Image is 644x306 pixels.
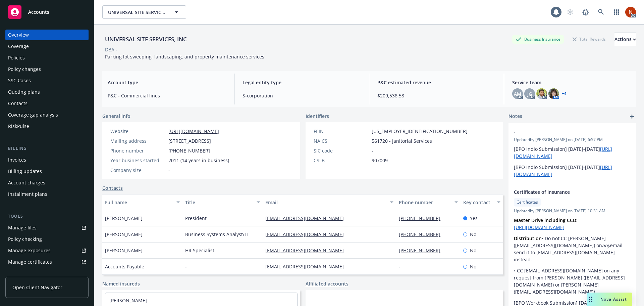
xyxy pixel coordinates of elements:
[5,177,89,188] a: Account charges
[548,88,559,99] img: photo
[602,242,610,249] em: any
[105,263,144,270] span: Accounts Payable
[372,137,432,144] span: 561720 - Janitorial Services
[527,90,532,97] span: JG
[168,167,170,174] span: -
[514,90,521,97] span: AM
[512,79,631,86] span: Service team
[470,215,478,222] span: Yes
[8,87,40,97] div: Quoting plans
[185,231,249,238] span: Business Systems Analyst/IT
[8,257,52,267] div: Manage certificates
[5,213,89,220] div: Tools
[470,263,476,270] span: No
[461,194,503,210] button: Key contact
[5,245,89,256] span: Manage exposures
[514,235,631,263] p: • Do not CC [PERSON_NAME] ([EMAIL_ADDRESS][DOMAIN_NAME]) on email - send it to [EMAIL_ADDRESS][DO...
[265,215,349,221] a: [EMAIL_ADDRESS][DOMAIN_NAME]
[377,79,496,86] span: P&C estimated revenue
[512,35,564,43] div: Business Insurance
[8,52,25,63] div: Policies
[102,113,130,120] span: General info
[610,5,623,19] a: Switch app
[110,128,166,135] div: Website
[514,137,631,143] span: Updated by [PERSON_NAME] on [DATE] 6:57 PM
[102,5,186,19] button: UNIVERSAL SITE SERVICES, INC
[470,247,476,254] span: No
[168,137,211,144] span: [STREET_ADDRESS]
[600,296,627,302] span: Nova Assist
[463,199,493,206] div: Key contact
[587,293,632,306] button: Nova Assist
[377,92,496,99] span: $209,538.58
[470,231,476,238] span: No
[514,188,613,195] span: Certificates of Insurance
[5,3,89,21] a: Accounts
[8,222,37,233] div: Manage files
[562,92,567,96] a: +4
[185,247,214,254] span: HR Specialist
[587,293,595,306] div: Drag to move
[5,234,89,245] a: Policy checking
[372,128,468,135] span: [US_EMPLOYER_IDENTIFICATION_NUMBER]
[8,177,45,188] div: Account charges
[563,5,577,19] a: Start snowing
[5,189,89,200] a: Installment plans
[182,194,263,210] button: Title
[185,199,253,206] div: Title
[8,189,47,200] div: Installment plans
[105,199,172,206] div: Full name
[8,166,42,177] div: Billing updates
[5,87,89,97] a: Quoting plans
[514,224,565,230] a: [URL][DOMAIN_NAME]
[399,215,446,221] a: [PHONE_NUMBER]
[5,145,89,152] div: Billing
[5,121,89,132] a: RiskPulse
[185,215,207,222] span: President
[508,113,522,121] span: Notes
[306,280,348,287] a: Affiliated accounts
[263,194,396,210] button: Email
[8,41,29,52] div: Coverage
[105,247,143,254] span: [PERSON_NAME]
[102,184,123,191] a: Contacts
[614,33,636,46] div: Actions
[5,257,89,267] a: Manage certificates
[314,137,369,144] div: NAICS
[105,231,143,238] span: [PERSON_NAME]
[8,268,42,279] div: Manage claims
[8,245,51,256] div: Manage exposures
[514,129,613,136] span: -
[110,157,166,164] div: Year business started
[108,9,166,16] span: UNIVERSAL SITE SERVICES, INC
[108,92,226,99] span: P&C - Commercial lines
[12,284,62,291] span: Open Client Navigator
[514,164,631,178] p: [BPO Indio Submission] [DATE]-[DATE]
[8,155,26,165] div: Invoices
[265,231,349,237] a: [EMAIL_ADDRESS][DOMAIN_NAME]
[109,297,147,304] a: [PERSON_NAME]
[185,263,187,270] span: -
[265,247,349,254] a: [EMAIL_ADDRESS][DOMAIN_NAME]
[628,113,636,121] a: add
[168,157,229,164] span: 2011 (14 years in business)
[5,110,89,120] a: Coverage gap analysis
[5,268,89,279] a: Manage claims
[110,167,166,174] div: Company size
[5,64,89,75] a: Policy changes
[314,128,369,135] div: FEIN
[168,128,219,134] a: [URL][DOMAIN_NAME]
[265,199,386,206] div: Email
[110,137,166,144] div: Mailing address
[108,79,226,86] span: Account type
[8,98,28,109] div: Contacts
[314,147,369,154] div: SIC code
[5,166,89,177] a: Billing updates
[168,147,210,154] span: [PHONE_NUMBER]
[5,222,89,233] a: Manage files
[569,35,609,43] div: Total Rewards
[514,235,542,242] strong: Distribution
[5,52,89,63] a: Policies
[594,5,608,19] a: Search
[625,7,636,17] img: photo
